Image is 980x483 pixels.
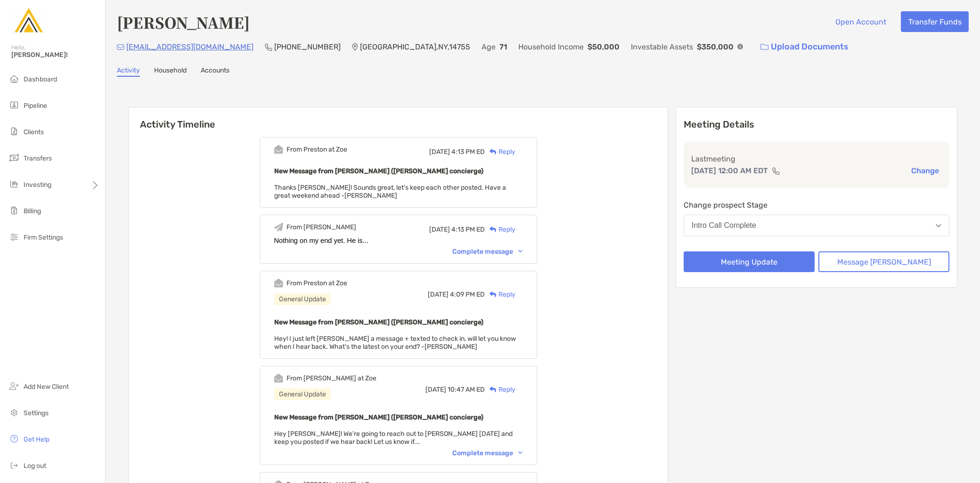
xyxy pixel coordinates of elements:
[24,207,41,215] span: Billing
[691,165,768,177] p: [DATE] 12:00 AM EDT
[286,374,376,382] div: From [PERSON_NAME] at Zoe
[274,430,513,446] span: Hey [PERSON_NAME]! We're going to reach out to [PERSON_NAME] [DATE] and keep you posted if we hea...
[24,409,49,417] span: Settings
[8,205,20,216] img: billing icon
[754,37,855,57] a: Upload Documents
[11,51,99,59] span: [PERSON_NAME]!
[425,386,446,394] span: [DATE]
[24,233,63,241] span: Firm Settings
[24,181,51,189] span: Investing
[490,291,497,298] img: Reply icon
[201,66,229,77] a: Accounts
[265,43,272,51] img: Phone Icon
[8,433,20,444] img: get-help icon
[126,41,253,53] p: [EMAIL_ADDRESS][DOMAIN_NAME]
[485,290,515,299] div: Reply
[117,11,250,33] h4: [PERSON_NAME]
[8,178,20,190] img: investing icon
[684,119,949,130] p: Meeting Details
[684,199,949,211] p: Change prospect Stage
[129,107,668,130] h6: Activity Timeline
[901,11,969,32] button: Transfer Funds
[518,250,523,253] img: Chevron icon
[818,251,949,272] button: Message [PERSON_NAME]
[24,383,69,391] span: Add New Client
[286,223,356,231] div: From [PERSON_NAME]
[24,435,49,443] span: Get Help
[429,225,450,233] span: [DATE]
[274,318,483,326] b: New Message from [PERSON_NAME] ([PERSON_NAME] concierge)
[274,223,283,232] img: Event icon
[428,290,449,298] span: [DATE]
[936,224,941,227] img: Open dropdown arrow
[518,41,584,53] p: Household Income
[451,225,485,233] span: 4:13 PM ED
[588,41,620,53] p: $50,000
[8,459,20,471] img: logout icon
[452,449,523,457] div: Complete message
[760,44,768,50] img: button icon
[908,166,942,176] button: Change
[24,154,52,162] span: Transfers
[8,99,20,111] img: pipeline icon
[352,43,358,51] img: Location Icon
[274,413,483,421] b: New Message from [PERSON_NAME] ([PERSON_NAME] concierge)
[691,153,942,165] p: Last meeting
[274,237,523,244] div: Nothing on my end yet. He is...
[117,44,124,50] img: Email Icon
[24,462,46,470] span: Log out
[697,41,734,53] p: $350,000
[24,75,57,83] span: Dashboard
[485,147,515,157] div: Reply
[274,293,331,305] div: General Update
[451,148,485,156] span: 4:13 PM ED
[772,167,780,175] img: communication type
[8,231,20,242] img: firm-settings icon
[117,66,140,77] a: Activity
[684,251,815,272] button: Meeting Update
[274,167,483,175] b: New Message from [PERSON_NAME] ([PERSON_NAME] concierge)
[448,386,485,394] span: 10:47 AM ED
[8,126,20,137] img: clients icon
[274,41,341,53] p: [PHONE_NUMBER]
[286,279,347,287] div: From Preston at Zoe
[499,41,507,53] p: 71
[8,152,20,163] img: transfers icon
[274,184,506,200] span: Thanks [PERSON_NAME]! Sounds great, let's keep each other posted. Have a great weekend ahead -[PE...
[518,451,523,454] img: Chevron icon
[485,225,515,234] div: Reply
[8,73,20,84] img: dashboard icon
[450,290,485,298] span: 4:09 PM ED
[490,226,497,233] img: Reply icon
[8,407,20,418] img: settings icon
[490,149,497,155] img: Reply icon
[24,128,44,136] span: Clients
[429,148,450,156] span: [DATE]
[8,380,20,392] img: add_new_client icon
[274,388,331,400] div: General Update
[828,11,893,32] button: Open Account
[274,335,516,351] span: Hey! I just left [PERSON_NAME] a message + texted to check in, will let you know when I hear back...
[360,41,470,53] p: [GEOGRAPHIC_DATA] , NY , 14755
[482,41,496,53] p: Age
[737,44,743,49] img: Info Icon
[274,279,283,288] img: Event icon
[274,374,283,383] img: Event icon
[485,385,515,394] div: Reply
[631,41,693,53] p: Investable Assets
[154,66,187,77] a: Household
[11,4,45,38] img: Zoe Logo
[692,221,756,230] div: Intro Call Complete
[286,145,347,153] div: From Preston at Zoe
[452,248,523,256] div: Complete message
[24,102,47,110] span: Pipeline
[490,386,497,393] img: Reply icon
[684,215,949,236] button: Intro Call Complete
[274,145,283,154] img: Event icon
